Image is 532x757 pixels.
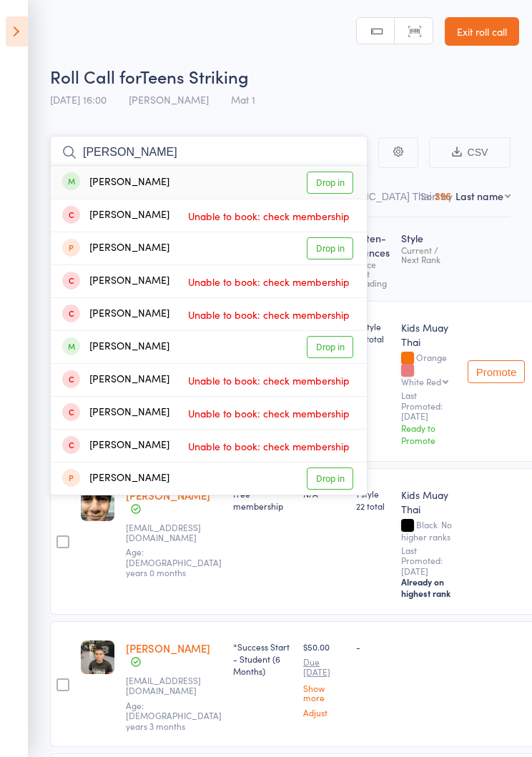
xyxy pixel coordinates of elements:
small: Last Promoted: [DATE] [401,545,456,576]
div: [PERSON_NAME] [62,207,169,224]
span: Unable to book: check membership [184,402,353,424]
div: Orange [401,352,456,386]
span: Unable to book: check membership [184,304,353,325]
div: [PERSON_NAME] [62,240,169,257]
div: $50.00 [303,640,345,717]
div: [PERSON_NAME] [62,306,169,322]
span: 0 style [356,320,390,332]
span: Roll Call for [50,64,140,88]
span: Teens Striking [140,64,249,88]
a: Drop in [307,237,353,259]
div: [PERSON_NAME] [62,273,169,290]
div: Free membership [233,488,292,512]
span: [DATE] 16:00 [50,92,107,107]
div: Kids Muay Thai [401,488,456,516]
small: Due [DATE] [303,657,345,678]
div: Kids Muay Thai [401,320,456,349]
div: [PERSON_NAME] [62,405,169,421]
div: White Red [401,377,441,386]
div: Last name [455,189,503,203]
span: Mat 1 [231,92,255,107]
a: Exit roll call [445,17,519,46]
div: Black [401,520,456,541]
span: 1 style [356,488,390,500]
span: Age: [DEMOGRAPHIC_DATA] years 0 months [126,545,222,578]
span: Unable to book: check membership [184,435,353,457]
div: since last grading [356,259,390,287]
div: Style [395,224,462,295]
span: Unable to book: check membership [184,271,353,292]
span: Unable to book: check membership [184,370,353,391]
div: [PERSON_NAME] [62,339,169,355]
span: 22 total [356,500,390,512]
div: [PERSON_NAME] [62,437,169,454]
input: Search by name [50,136,368,169]
div: *Success Start - Student (6 Months) [233,640,292,677]
span: No higher ranks [401,518,452,543]
button: Promote [468,360,525,383]
a: Drop in [307,172,353,194]
span: [PERSON_NAME] [129,92,209,107]
span: Unable to book: check membership [184,205,353,227]
div: [PERSON_NAME] [62,372,169,388]
div: Current / Next Rank [401,245,456,264]
div: Already on highest rank [401,576,456,599]
label: Sort by [420,189,453,203]
a: Adjust [303,708,345,717]
div: - [356,640,390,653]
a: [PERSON_NAME] [126,640,210,655]
div: [PERSON_NAME] [62,470,169,487]
a: Drop in [307,467,353,490]
img: image1754545751.png [81,488,114,521]
span: Age: [DEMOGRAPHIC_DATA] years 3 months [126,699,222,732]
small: Last Promoted: [DATE] [401,390,456,421]
div: [PERSON_NAME] [62,174,169,191]
small: Rgrey2007@live.com.au [126,523,219,543]
img: image1721197061.png [81,640,114,674]
a: Show more [303,683,345,702]
div: Ready to Promote [401,422,456,446]
div: Atten­dances [350,224,395,295]
a: Drop in [307,336,353,358]
button: CSV [429,137,511,168]
span: 15 total [356,332,390,345]
small: Olgakol5517@gmail.com [126,676,219,696]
